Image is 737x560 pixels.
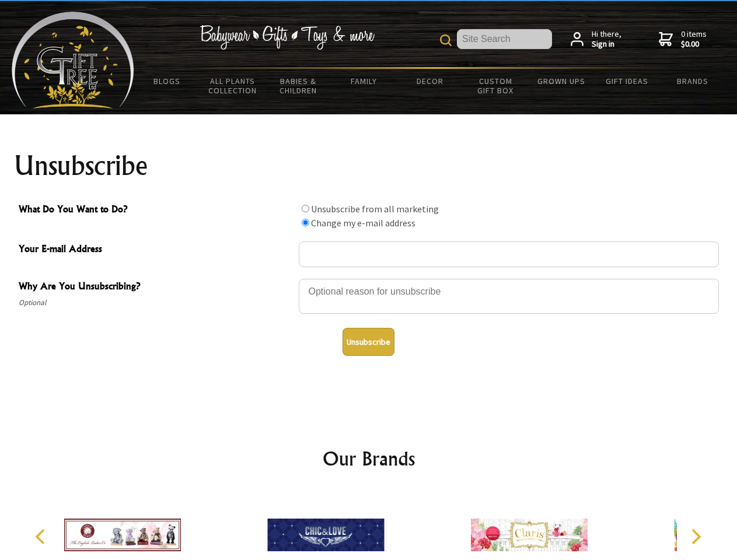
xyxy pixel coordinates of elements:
a: Babies & Children [266,69,331,103]
a: 0 items$0.00 [659,29,707,50]
img: Babywear - Gifts - Toys & more [200,25,375,50]
a: All Plants Collection [200,69,266,103]
a: Decor [397,69,463,93]
span: 0 items [681,29,707,50]
img: product search [440,34,452,46]
input: What Do You Want to Do? [302,205,309,212]
a: Hi there,Sign in [571,29,621,50]
a: BLOGS [134,69,200,93]
a: Family [331,69,397,93]
a: Brands [660,69,726,93]
h2: Our Brands [23,444,714,473]
input: Site Search [457,29,552,49]
label: Change my e-mail address [311,217,415,229]
label: Unsubscribe from all marketing [311,203,439,215]
img: Babyware - Gifts - Toys and more... [12,12,134,108]
a: Custom Gift Box [463,69,529,103]
input: What Do You Want to Do? [302,219,309,226]
strong: $0.00 [681,39,707,50]
span: Why Are You Unsubscribing? [19,279,293,296]
button: Next [683,524,708,549]
button: Unsubscribe [343,328,394,356]
textarea: Why Are You Unsubscribing? [299,279,719,314]
h1: Unsubscribe [14,152,724,180]
button: Previous [29,524,55,549]
span: What Do You Want to Do? [19,202,293,219]
a: Gift Ideas [594,69,660,93]
span: Your E-mail Address [19,242,293,258]
span: Hi there, [592,29,621,50]
strong: Sign in [592,39,621,50]
a: Grown Ups [528,69,594,93]
span: Optional [19,296,293,310]
input: Your E-mail Address [299,242,719,267]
